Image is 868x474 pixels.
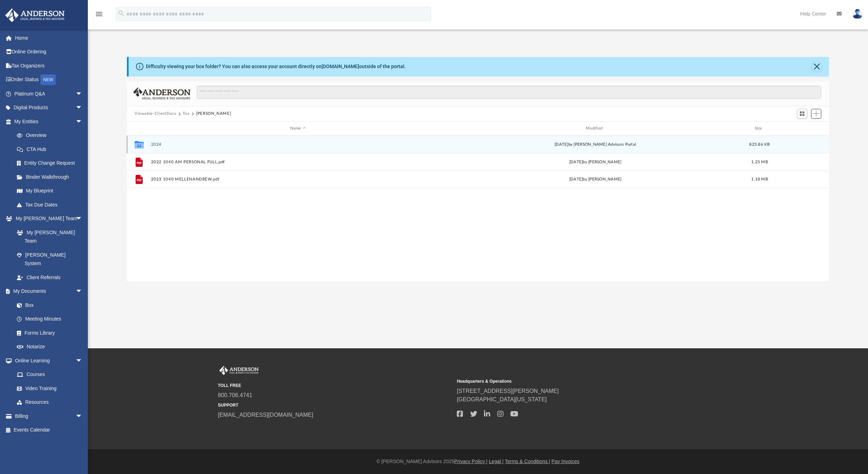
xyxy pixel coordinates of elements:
[10,156,93,170] a: Entity Change Request
[10,170,93,184] a: Binder Walkthrough
[151,160,445,164] button: 2022 1040 AM PERSONAL FULL.pdf
[749,143,770,146] span: 825.86 KB
[569,160,583,164] span: [DATE]
[95,13,103,18] a: menu
[5,354,90,368] a: Online Learningarrow_drop_down
[10,340,90,354] a: Notarize
[197,86,821,99] input: Search files and folders
[10,326,86,340] a: Forms Library
[10,298,86,312] a: Box
[5,101,93,115] a: Digital Productsarrow_drop_down
[130,125,148,132] div: id
[95,10,103,18] i: menu
[5,114,93,129] a: My Entitiesarrow_drop_down
[812,62,822,72] button: Close
[448,141,743,148] div: [DATE] by [PERSON_NAME] Advisors Portal
[5,73,93,87] a: Order StatusNEW
[5,284,90,298] a: My Documentsarrow_drop_down
[10,270,90,284] a: Client Referrals
[117,9,125,17] i: search
[811,109,822,119] button: Add
[5,212,90,226] a: My [PERSON_NAME] Teamarrow_drop_down
[151,125,445,132] div: Name
[794,157,810,167] button: More options
[751,178,768,182] span: 1.18 MB
[76,87,90,101] span: arrow_drop_down
[127,136,829,281] div: grid
[10,225,86,248] a: My [PERSON_NAME] Team
[5,31,93,45] a: Home
[218,412,313,418] a: [EMAIL_ADDRESS][DOMAIN_NAME]
[457,378,691,384] small: Headquarters & Operations
[448,177,743,183] div: by [PERSON_NAME]
[10,381,86,395] a: Video Training
[76,354,90,368] span: arrow_drop_down
[794,175,810,185] button: More options
[777,125,826,132] div: id
[551,459,579,464] a: Pay Invoices
[76,409,90,423] span: arrow_drop_down
[3,8,67,22] img: Anderson Advisors Platinum Portal
[10,184,90,198] a: My Blueprint
[322,64,359,69] a: [DOMAIN_NAME]
[76,284,90,299] span: arrow_drop_down
[10,142,93,156] a: CTA Hub
[76,101,90,115] span: arrow_drop_down
[852,9,863,19] img: User Pic
[448,125,743,132] div: Modified
[151,177,445,182] button: 2023 1040 MELLENANDREW.pdf
[489,459,504,464] a: Legal |
[218,392,252,398] a: 800.706.4741
[135,111,176,117] button: Viewable-ClientDocs
[448,159,743,165] div: by [PERSON_NAME]
[146,63,406,70] div: Difficulty viewing your box folder? You can also access your account directly on outside of the p...
[5,45,93,59] a: Online Ordering
[457,396,547,402] a: [GEOGRAPHIC_DATA][US_STATE]
[196,111,231,117] button: [PERSON_NAME]
[10,368,90,382] a: Courses
[10,129,93,143] a: Overview
[88,458,868,465] div: © [PERSON_NAME] Advisors 2025
[10,395,90,409] a: Resources
[454,459,488,464] a: Privacy Policy |
[218,382,452,389] small: TOLL FREE
[10,198,93,212] a: Tax Due Dates
[569,178,583,182] span: [DATE]
[76,212,90,226] span: arrow_drop_down
[76,114,90,129] span: arrow_drop_down
[5,423,93,437] a: Events Calendar
[10,312,90,326] a: Meeting Minutes
[218,366,260,375] img: Anderson Advisors Platinum Portal
[5,87,93,101] a: Platinum Q&Aarrow_drop_down
[797,109,808,119] button: Switch to Grid View
[746,125,774,132] div: Size
[5,59,93,73] a: Tax Organizers
[505,459,550,464] a: Terms & Conditions |
[751,160,768,164] span: 1.25 MB
[5,409,93,423] a: Billingarrow_drop_down
[10,248,90,270] a: [PERSON_NAME] System
[457,388,559,394] a: [STREET_ADDRESS][PERSON_NAME]
[151,142,445,147] button: 2024
[40,74,56,85] div: NEW
[183,111,190,117] button: Tax
[218,402,452,408] small: SUPPORT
